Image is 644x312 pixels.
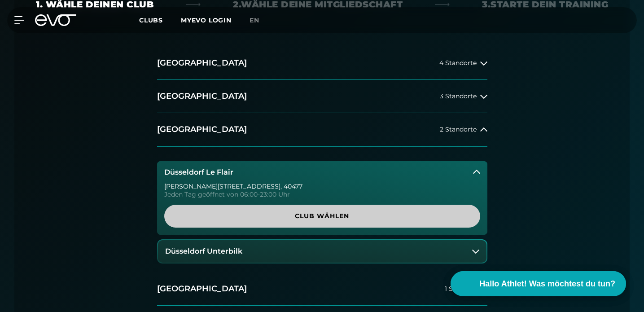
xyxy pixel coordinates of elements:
a: MYEVO LOGIN [181,16,232,24]
button: Hallo Athlet! Was möchtest du tun? [451,271,626,296]
button: Düsseldorf Unterbilk [158,240,486,263]
span: Hallo Athlet! Was möchtest du tun? [479,278,615,290]
button: [GEOGRAPHIC_DATA]3 Standorte [157,80,487,113]
h2: [GEOGRAPHIC_DATA] [157,91,247,102]
div: Jeden Tag geöffnet von 06:00-23:00 Uhr [164,191,480,198]
span: Clubs [139,16,163,24]
div: [PERSON_NAME][STREET_ADDRESS] , 40477 [164,183,480,189]
h2: [GEOGRAPHIC_DATA] [157,57,247,69]
span: 1 Standort [445,286,477,292]
h2: [GEOGRAPHIC_DATA] [157,124,247,135]
button: Düsseldorf Le Flair [157,161,487,184]
a: Clubs [139,16,181,24]
span: 3 Standorte [440,93,477,100]
span: en [250,16,259,24]
a: en [250,15,270,26]
h3: Düsseldorf Unterbilk [165,247,242,255]
a: Club wählen [164,205,480,228]
span: 4 Standorte [439,60,477,66]
h3: Düsseldorf Le Flair [164,168,233,176]
span: Club wählen [175,211,469,221]
button: [GEOGRAPHIC_DATA]2 Standorte [157,113,487,146]
button: [GEOGRAPHIC_DATA]4 Standorte [157,47,487,80]
button: [GEOGRAPHIC_DATA]1 Standort [157,272,487,306]
span: 2 Standorte [440,126,477,133]
h2: [GEOGRAPHIC_DATA] [157,283,247,294]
